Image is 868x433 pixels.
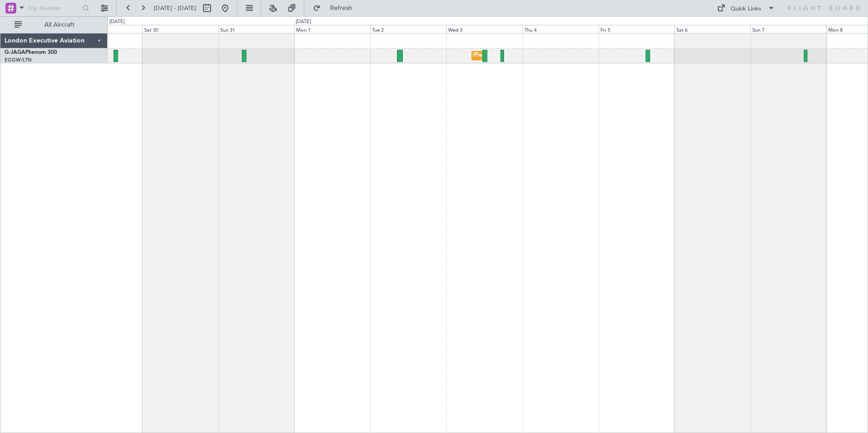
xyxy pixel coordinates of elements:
span: G-JAGA [5,50,25,55]
span: [DATE] - [DATE] [154,4,196,12]
a: G-JAGAPhenom 300 [5,50,57,55]
div: Sun 31 [218,25,294,33]
div: Sat 6 [675,25,750,33]
span: Refresh [322,5,360,11]
button: All Aircraft [10,18,98,32]
button: Refresh [309,1,363,15]
div: Thu 4 [523,25,599,33]
div: Fri 5 [599,25,675,33]
div: Planned Maint [GEOGRAPHIC_DATA] ([GEOGRAPHIC_DATA]) [474,49,617,62]
span: All Aircraft [24,22,95,28]
div: Wed 3 [446,25,522,33]
a: EGGW/LTN [5,57,32,63]
div: Mon 1 [294,25,370,33]
div: Sat 30 [142,25,218,33]
div: Quick Links [731,5,761,14]
button: Quick Links [712,1,779,15]
div: [DATE] [296,18,311,26]
input: Trip Number [28,1,80,15]
div: Tue 2 [370,25,446,33]
div: Sun 7 [750,25,826,33]
div: [DATE] [109,18,125,26]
